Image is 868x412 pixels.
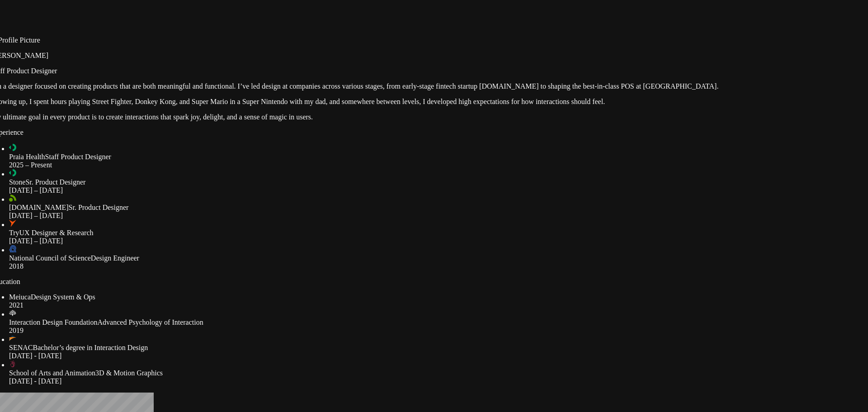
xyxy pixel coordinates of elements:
div: [DATE] - [DATE] [9,377,852,385]
span: Sr. Product Designer [69,204,129,211]
div: [DATE] – [DATE] [9,186,852,194]
span: 3D & Motion Graphics [95,369,163,377]
div: 2018 [9,262,852,270]
span: Design Engineer [91,254,139,262]
span: Advanced Psychology of Interaction [98,318,203,326]
span: Stone [9,178,25,186]
div: 2021 [9,301,852,309]
div: [DATE] – [DATE] [9,212,852,220]
div: [DATE] – [DATE] [9,237,852,245]
span: [DOMAIN_NAME] [9,204,69,211]
span: School of Arts and Animation [9,369,95,377]
span: Staff Product Designer [45,153,111,161]
span: Design System & Ops [31,293,95,301]
div: 2025 – Present [9,161,852,169]
span: Try [9,229,19,237]
div: [DATE] - [DATE] [9,352,852,360]
span: Interaction Design Foundation [9,318,98,326]
span: Meiuca [9,293,31,301]
span: Sr. Product Designer [25,178,85,186]
span: UX Designer & Research [19,229,94,237]
span: National Council of Science [9,254,91,262]
span: SENAC [9,344,33,351]
span: Praia Health [9,153,45,161]
span: Bachelor’s degree in Interaction Design [33,344,148,351]
div: 2019 [9,327,852,335]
